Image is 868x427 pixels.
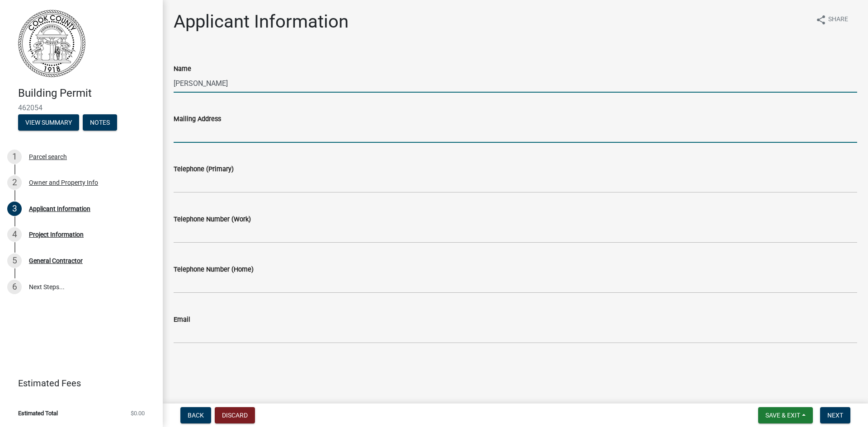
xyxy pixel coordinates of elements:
div: 2 [7,175,22,190]
label: Email [174,317,190,323]
div: 3 [7,202,22,216]
img: Cook County, Georgia [18,9,85,77]
button: View Summary [18,114,79,131]
label: Name [174,66,191,72]
wm-modal-confirm: Summary [18,119,79,127]
div: Parcel search [29,154,67,160]
div: 5 [7,253,22,268]
div: 6 [7,280,22,294]
span: Back [188,412,204,419]
span: Estimated Total [18,410,58,416]
div: Applicant Information [29,206,90,212]
button: Save & Exit [758,407,813,423]
button: Back [180,407,211,423]
span: 462054 [18,103,145,112]
button: Notes [83,114,117,131]
label: Telephone Number (Work) [174,216,251,223]
div: 4 [7,227,22,242]
label: Telephone (Primary) [174,166,234,173]
button: Next [820,407,850,423]
button: shareShare [808,11,855,28]
wm-modal-confirm: Notes [83,119,117,127]
a: Estimated Fees [7,374,148,392]
h4: Building Permit [18,87,156,100]
button: Discard [215,407,255,423]
span: Save & Exit [765,412,800,419]
div: Owner and Property Info [29,179,98,186]
label: Telephone Number (Home) [174,267,254,273]
div: Project Information [29,231,84,238]
span: Next [827,412,843,419]
i: share [816,14,826,25]
label: Mailing Address [174,116,221,122]
div: General Contractor [29,258,83,264]
h1: Applicant Information [174,11,349,33]
span: Share [828,14,848,25]
span: $0.00 [131,410,145,416]
div: 1 [7,150,22,164]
